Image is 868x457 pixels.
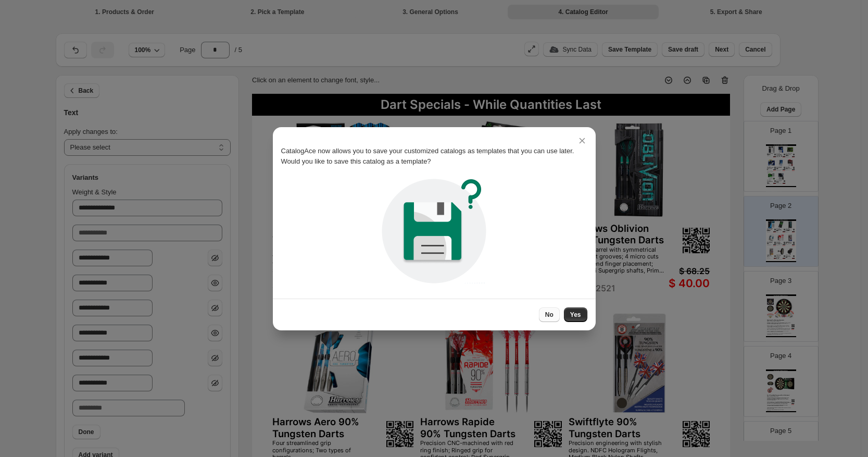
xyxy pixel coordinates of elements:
span: No [545,311,553,319]
button: Yes [564,307,587,322]
span: Yes [570,311,581,319]
img: pickTemplate [378,175,490,287]
p: CatalogAce now allows you to save your customized catalogs as templates that you can use later. W... [281,146,587,167]
button: No [539,307,560,322]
